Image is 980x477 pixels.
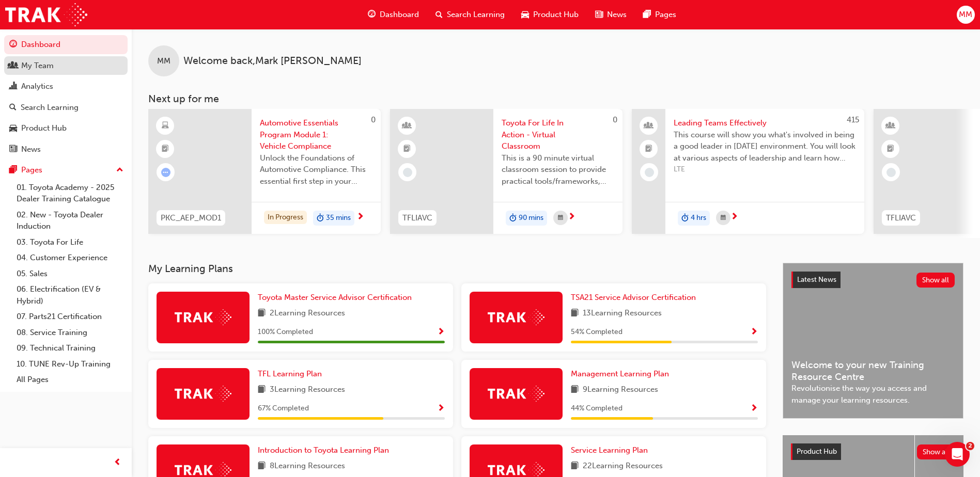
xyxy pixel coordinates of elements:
span: chart-icon [9,82,17,91]
a: 06. Electrification (EV & Hybrid) [12,281,128,309]
span: 3 Learning Resources [270,384,345,396]
span: people-icon [9,61,17,71]
span: up-icon [116,164,123,177]
span: next-icon [568,213,575,222]
span: Show Progress [437,404,445,414]
a: Service Learning Plan [571,444,652,456]
span: search-icon [435,8,443,21]
a: 03. Toyota For Life [12,234,128,250]
a: Management Learning Plan [571,368,673,380]
span: TSA21 Service Advisor Certification [571,293,696,302]
span: MM [157,55,170,67]
h3: Next up for me [132,93,980,105]
span: learningResourceType_INSTRUCTOR_LED-icon [403,119,411,133]
a: News [4,140,128,159]
a: 09. Technical Training [12,340,128,356]
button: Show Progress [437,326,445,339]
span: 415 [847,115,859,124]
span: people-icon [645,119,652,133]
button: Show Progress [437,402,445,415]
span: Product Hub [797,447,837,456]
span: Show Progress [750,328,758,337]
span: booktick-icon [645,142,652,156]
span: 0 [371,115,376,124]
a: pages-iconPages [635,4,685,25]
div: In Progress [264,211,307,225]
button: Show Progress [750,326,758,339]
span: guage-icon [9,40,17,50]
span: booktick-icon [162,142,169,156]
img: Trak [175,386,231,402]
a: news-iconNews [587,4,635,25]
a: 415Leading Teams EffectivelyThis course will show you what's involved in being a good leader in [... [632,109,864,234]
span: Show Progress [437,328,445,337]
a: guage-iconDashboard [360,4,427,25]
div: News [21,144,41,155]
span: book-icon [571,384,579,396]
span: calendar-icon [558,212,563,225]
span: pages-icon [9,166,17,175]
span: next-icon [730,213,738,222]
img: Trak [5,3,87,26]
a: All Pages [12,372,128,388]
span: booktick-icon [887,142,894,156]
span: news-icon [595,8,603,21]
h3: My Learning Plans [148,263,766,275]
a: TSA21 Service Advisor Certification [571,292,700,304]
span: pages-icon [643,8,651,21]
span: Revolutionise the way you access and manage your learning resources. [791,383,955,406]
div: Product Hub [21,122,67,134]
div: Pages [21,164,42,176]
a: Latest NewsShow allWelcome to your new Training Resource CentreRevolutionise the way you access a... [783,263,963,419]
a: Analytics [4,77,128,96]
span: Product Hub [533,9,579,21]
span: booktick-icon [403,142,411,156]
span: This is a 90 minute virtual classroom session to provide practical tools/frameworks, behaviours a... [502,152,614,187]
span: Unlock the Foundations of Automotive Compliance. This essential first step in your Automotive Ess... [260,152,372,187]
span: calendar-icon [721,212,726,225]
span: duration-icon [317,212,324,225]
a: Introduction to Toyota Learning Plan [258,444,393,456]
span: 0 [613,115,617,124]
span: This course will show you what's involved in being a good leader in [DATE] environment. You will ... [674,129,856,164]
span: PKC_AEP_MOD1 [161,212,221,224]
button: Show all [917,444,956,459]
span: 2 [966,442,974,450]
div: My Team [21,60,54,72]
span: 90 mins [519,212,543,224]
span: book-icon [571,307,579,320]
span: news-icon [9,145,17,154]
a: Product HubShow all [791,443,955,460]
a: 0PKC_AEP_MOD1Automotive Essentials Program Module 1: Vehicle ComplianceUnlock the Foundations of ... [148,109,381,234]
span: search-icon [9,103,17,113]
span: LTE [674,164,856,176]
span: 67 % Completed [258,403,309,415]
span: Introduction to Toyota Learning Plan [258,446,389,455]
button: Pages [4,161,128,180]
a: 10. TUNE Rev-Up Training [12,356,128,372]
span: prev-icon [114,456,121,469]
span: book-icon [571,460,579,473]
span: Management Learning Plan [571,369,669,378]
span: learningRecordVerb_NONE-icon [886,168,896,177]
a: Toyota Master Service Advisor Certification [258,292,416,304]
span: 2 Learning Resources [270,307,345,320]
a: search-iconSearch Learning [427,4,513,25]
a: 0TFLIAVCToyota For Life In Action - Virtual ClassroomThis is a 90 minute virtual classroom sessio... [390,109,623,234]
span: Automotive Essentials Program Module 1: Vehicle Compliance [260,117,372,152]
span: learningRecordVerb_NONE-icon [403,168,412,177]
span: Search Learning [447,9,505,21]
span: duration-icon [509,212,517,225]
span: TFLIAVC [886,212,916,224]
div: Search Learning [21,102,79,114]
span: TFL Learning Plan [258,369,322,378]
a: My Team [4,56,128,75]
img: Trak [488,386,545,402]
span: book-icon [258,307,266,320]
img: Trak [488,309,545,325]
button: MM [957,6,975,24]
span: learningResourceType_INSTRUCTOR_LED-icon [887,119,894,133]
span: 13 Learning Resources [583,307,662,320]
span: learningRecordVerb_NONE-icon [645,168,654,177]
